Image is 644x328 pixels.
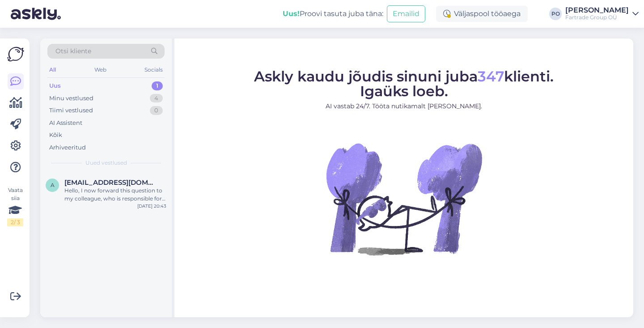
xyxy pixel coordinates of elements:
[7,186,23,226] div: Vaata siia
[150,94,163,103] div: 4
[7,46,24,63] img: Askly Logo
[49,81,61,90] div: Uus
[137,203,166,209] div: [DATE] 20:43
[283,9,300,18] b: Uus!
[254,102,554,111] p: AI vastab 24/7. Tööta nutikamalt [PERSON_NAME].
[436,6,528,22] div: Väljaspool tööaega
[47,64,58,76] div: All
[49,94,93,103] div: Minu vestlused
[254,68,554,100] span: Askly kaudu jõudis sinuni juba klienti. Igaüks loeb.
[93,64,108,76] div: Web
[85,159,127,167] span: Uued vestlused
[51,182,55,188] span: a
[64,179,157,187] span: asha.eremin@gmail.com
[49,119,82,128] div: AI Assistent
[152,81,163,90] div: 1
[565,7,639,21] a: [PERSON_NAME]Fartrade Group OÜ
[283,9,383,19] div: Proovi tasuta juba täna:
[323,118,484,279] img: No Chat active
[478,68,504,85] span: 347
[7,218,23,226] div: 2 / 3
[55,47,91,56] span: Otsi kliente
[565,7,629,14] div: [PERSON_NAME]
[49,143,86,152] div: Arhiveeritud
[549,8,562,20] div: PO
[387,5,425,22] button: Emailid
[49,131,62,140] div: Kõik
[143,64,165,76] div: Socials
[64,187,166,203] div: Hello, I now forward this question to my colleague, who is responsible for this. The reply will b...
[565,14,629,21] div: Fartrade Group OÜ
[150,106,163,115] div: 0
[49,106,93,115] div: Tiimi vestlused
